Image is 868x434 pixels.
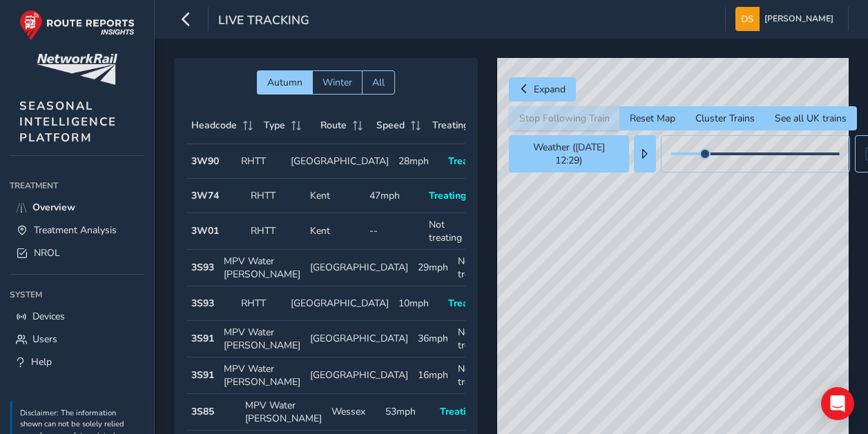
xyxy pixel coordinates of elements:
[286,144,394,179] td: [GEOGRAPHIC_DATA]
[267,76,302,89] span: Autumn
[735,7,760,31] img: diamond-layout
[453,250,496,286] td: Not treating
[264,119,285,132] span: Type
[821,387,854,420] div: Open Intercom Messenger
[191,189,219,202] strong: 3W74
[376,119,404,132] span: Speed
[534,83,566,96] span: Expand
[365,213,424,250] td: --
[365,179,424,213] td: 47mph
[509,77,576,101] button: Expand
[372,76,385,89] span: All
[31,355,52,368] span: Help
[246,179,305,213] td: RHTT
[191,405,214,418] strong: 3S85
[413,357,453,394] td: 16mph
[246,213,305,250] td: RHTT
[218,12,309,31] span: Live Tracking
[685,106,764,130] button: Cluster Trains
[10,284,144,305] div: System
[32,310,65,323] span: Devices
[448,297,485,310] span: Treating
[394,144,443,179] td: 28mph
[305,357,413,394] td: [GEOGRAPHIC_DATA]
[305,179,365,213] td: Kent
[453,357,496,394] td: Not treating
[10,351,144,373] a: Help
[413,321,453,357] td: 36mph
[32,201,75,214] span: Overview
[257,70,312,95] button: Autumn
[10,219,144,241] a: Treatment Analysis
[219,250,305,286] td: MPV Water [PERSON_NAME]
[19,10,135,41] img: rr logo
[394,286,443,321] td: 10mph
[10,196,144,219] a: Overview
[191,261,214,274] strong: 3S93
[305,250,413,286] td: [GEOGRAPHIC_DATA]
[735,7,838,31] button: [PERSON_NAME]
[413,250,453,286] td: 29mph
[764,106,857,130] button: See all UK trains
[429,189,466,202] span: Treating
[440,405,477,418] span: Treating
[191,332,214,345] strong: 3S91
[424,213,483,250] td: Not treating
[764,7,833,31] span: [PERSON_NAME]
[453,321,496,357] td: Not treating
[236,144,286,179] td: RHTT
[19,98,117,146] span: SEASONAL INTELLIGENCE PLATFORM
[10,175,144,196] div: Treatment
[320,119,346,132] span: Route
[380,394,434,431] td: 53mph
[191,368,214,382] strong: 3S91
[219,321,305,357] td: MPV Water [PERSON_NAME]
[191,119,237,132] span: Headcode
[32,333,57,346] span: Users
[509,135,628,172] button: Weather ([DATE] 12:29)
[191,297,214,310] strong: 3S93
[34,224,117,237] span: Treatment Analysis
[322,76,352,89] span: Winter
[362,70,395,95] button: All
[10,305,144,328] a: Devices
[432,119,468,132] span: Treating
[37,54,117,85] img: customer logo
[448,155,485,168] span: Treating
[305,321,413,357] td: [GEOGRAPHIC_DATA]
[240,394,327,431] td: MPV Water [PERSON_NAME]
[191,224,219,237] strong: 3W01
[10,328,144,351] a: Users
[236,286,286,321] td: RHTT
[305,213,365,250] td: Kent
[286,286,394,321] td: [GEOGRAPHIC_DATA]
[219,357,305,394] td: MPV Water [PERSON_NAME]
[34,246,60,259] span: NROL
[312,70,362,95] button: Winter
[10,241,144,264] a: NROL
[327,394,380,431] td: Wessex
[191,155,219,168] strong: 3W90
[619,106,685,130] button: Reset Map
